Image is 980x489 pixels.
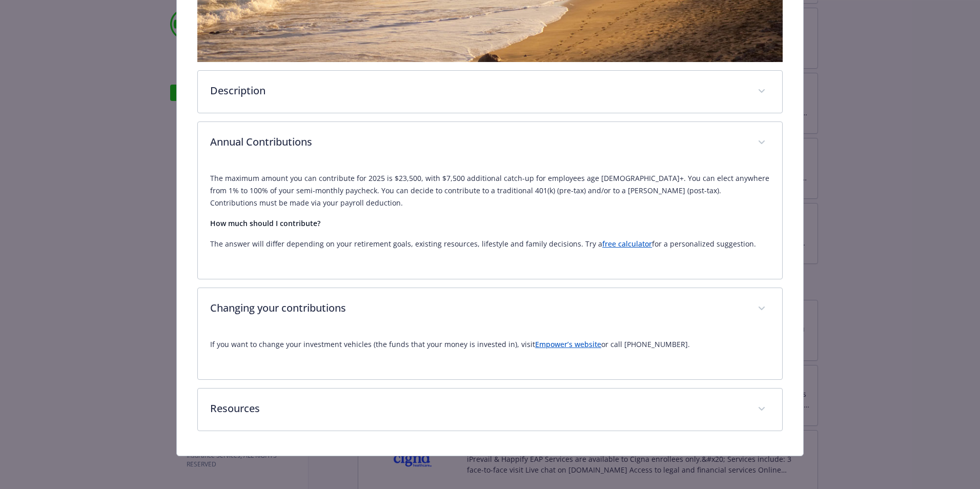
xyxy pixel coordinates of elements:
div: Annual Contributions [198,122,782,164]
div: Description [198,71,782,113]
div: Resources [198,389,782,431]
p: If you want to change your investment vehicles (the funds that your money is invested in), visit ... [210,338,770,351]
a: Empower’s website [535,339,601,349]
p: The answer will differ depending on your retirement goals, existing resources, lifestyle and fami... [210,238,770,250]
div: Annual Contributions [198,164,782,279]
p: Resources [210,401,745,416]
div: Changing your contributions [198,330,782,379]
p: Changing your contributions [210,300,745,316]
strong: How much should I contribute? [210,218,320,228]
p: Annual Contributions [210,134,745,150]
a: free calculator [602,239,652,249]
p: Description [210,83,745,98]
div: Changing your contributions [198,288,782,330]
p: The maximum amount you can contribute for 2025 is $23,500, with $7,500 additional catch-up for em... [210,172,770,209]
